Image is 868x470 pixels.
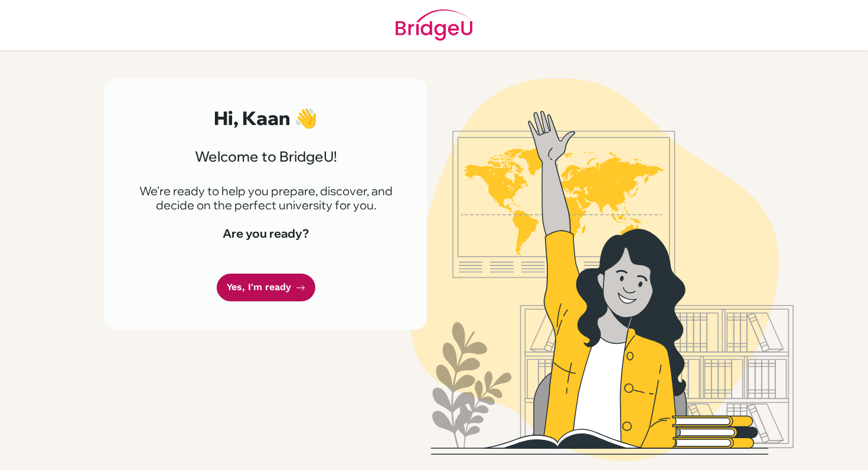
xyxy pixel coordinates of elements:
[133,107,399,129] h2: Hi, Kaan 👋
[217,274,315,301] a: Yes, I'm ready
[133,226,399,241] h4: Are you ready?
[133,148,399,165] h3: Welcome to BridgeU!
[133,184,399,212] p: We're ready to help you prepare, discover, and decide on the perfect university for you.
